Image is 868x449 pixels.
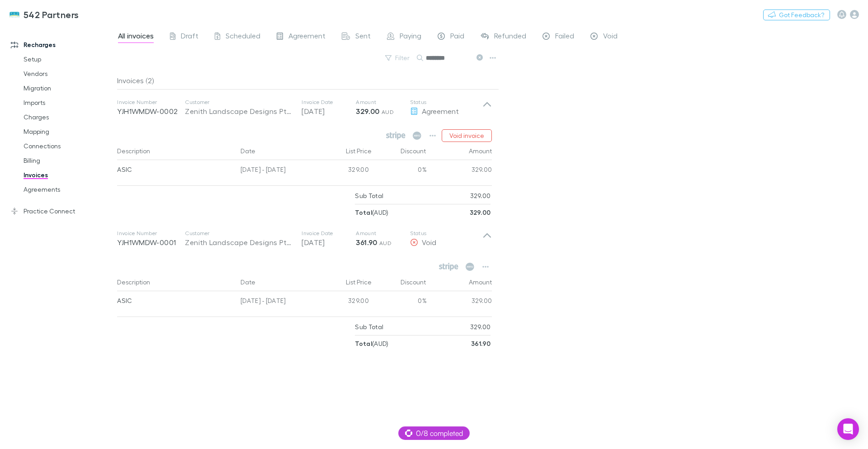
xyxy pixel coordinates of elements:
p: [DATE] [302,237,356,248]
div: Invoice NumberYJH1WMDW-0002CustomerZenith Landscape Designs Pty LtdInvoice Date[DATE]Amount329.00... [110,90,499,126]
p: ( AUD ) [355,204,388,221]
div: 0% [373,160,427,182]
p: Status [410,230,482,237]
div: Zenith Landscape Designs Pty Ltd [185,237,292,248]
div: 329.00 [427,291,492,313]
strong: Total [355,340,372,347]
a: Charges [14,110,122,124]
p: 329.00 [470,319,491,335]
div: ASIC [117,160,233,179]
p: Invoice Date [302,230,356,237]
a: Practice Connect [2,204,122,218]
p: Invoice Number [117,99,185,106]
button: Got Feedback? [763,9,830,20]
a: Billing [14,153,122,168]
div: 329.00 [318,291,373,313]
p: Invoice Date [302,99,356,106]
a: Mapping [14,124,122,139]
a: 542 Partners [4,4,85,25]
span: Agreement [288,31,325,43]
div: [DATE] - [DATE] [237,291,318,313]
span: AUD [379,240,392,246]
a: Imports [14,95,122,110]
span: Failed [555,31,574,43]
a: Connections [14,139,122,153]
span: Refunded [494,31,526,43]
p: ( AUD ) [355,336,388,352]
button: Void invoice [442,129,492,142]
p: YJH1WMDW-0001 [117,237,185,248]
div: Open Intercom Messenger [837,418,859,440]
p: Sub Total [355,188,383,204]
a: Migration [14,81,122,95]
button: Filter [381,52,415,63]
strong: Total [355,208,372,216]
p: Status [410,99,482,106]
span: All invoices [118,31,154,43]
p: Customer [185,99,292,106]
div: 0% [373,291,427,313]
strong: 329.00 [356,107,379,116]
p: Amount [356,230,410,237]
h3: 542 Partners [24,9,79,20]
span: Paying [400,31,421,43]
span: AUD [382,109,394,115]
span: Scheduled [226,31,260,43]
div: Invoice NumberYJH1WMDW-0001CustomerZenith Landscape Designs Pty LtdInvoice Date[DATE]Amount361.90... [110,221,499,257]
a: Vendors [14,66,122,81]
span: Void [422,238,436,246]
p: Invoice Number [117,230,185,237]
span: Sent [355,31,371,43]
span: Agreement [422,107,459,115]
a: Agreements [14,182,122,197]
div: ASIC [117,291,233,310]
img: 542 Partners's Logo [9,9,20,20]
div: Zenith Landscape Designs Pty Ltd [185,106,292,117]
p: YJH1WMDW-0002 [117,106,185,117]
div: 329.00 [318,160,373,182]
div: 329.00 [427,160,492,182]
strong: 329.00 [470,208,491,216]
a: Setup [14,52,122,66]
span: Draft [181,31,198,43]
p: Customer [185,230,292,237]
p: Sub Total [355,319,383,335]
p: Amount [356,99,410,106]
a: Invoices [14,168,122,182]
div: [DATE] - [DATE] [237,160,318,182]
strong: 361.90 [471,340,491,347]
p: 329.00 [470,188,491,204]
a: Recharges [2,38,122,52]
span: Paid [450,31,464,43]
p: [DATE] [302,106,356,117]
span: Void [603,31,618,43]
strong: 361.90 [356,238,377,247]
